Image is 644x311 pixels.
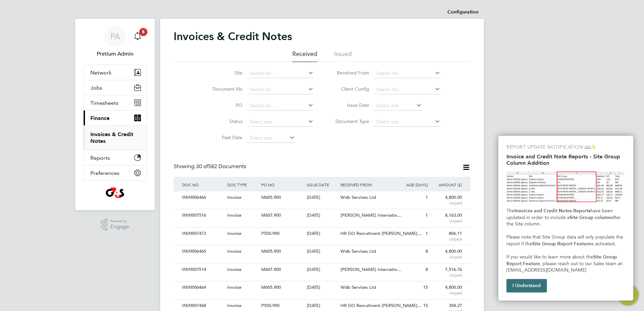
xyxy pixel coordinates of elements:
label: Site [204,70,242,76]
div: DOC TYPE [226,177,260,192]
span: P550.900 [261,303,280,308]
div: INV0006466 [180,191,226,204]
div: Invoice and Credit Note Reports - Site Group Column Addition [498,136,633,301]
span: Pretium Admin [83,50,147,58]
input: Search for... [247,69,314,78]
span: P550.900 [261,230,280,236]
label: Paid Date [204,134,242,141]
a: Invoices & Credit Notes [90,131,133,144]
label: Client Config [330,86,369,92]
span: If you would like to learn more about the [506,254,593,260]
div: [DATE] [305,191,339,204]
div: [DATE] [305,227,339,240]
nav: Main navigation [75,19,155,210]
input: Search for... [247,85,314,94]
span: M605.900 [261,194,281,200]
div: INV0007514 [180,263,226,276]
span: 8 [426,267,428,272]
div: 4,800.00 [430,191,464,209]
span: Invoice [227,267,241,272]
span: PA [110,32,120,41]
span: [PERSON_NAME] Internatio… [341,212,402,218]
div: [DATE] [305,245,339,258]
div: INV0006464 [180,281,226,294]
span: Please note that Site Group data will only populate the report if the [506,234,624,247]
img: g4s1-logo-retina.png [106,187,124,198]
input: Select one [247,117,314,127]
span: The [506,208,515,214]
a: Go to home page [83,187,147,198]
div: RECEIVED FROM [339,177,396,192]
input: Select one [374,117,440,127]
span: Unpaid [431,273,462,278]
div: 4,800.00 [430,281,464,299]
li: Configuration [447,5,478,19]
a: Go to account details [83,26,147,58]
li: Issued [334,50,352,62]
label: Document Type [330,118,369,124]
span: Invoice [227,230,241,236]
span: Invoice [227,248,241,254]
div: Showing [174,163,247,170]
span: Unpaid [431,290,462,296]
span: Unpaid [431,218,462,224]
span: Reports [90,155,110,161]
input: Search for... [374,85,440,94]
span: 1 [426,212,428,218]
input: Select one [374,101,422,111]
img: Site Group Column in Invoices Report [506,172,625,202]
span: Jobs [90,85,102,91]
div: [DATE] [305,209,339,222]
label: Received From [330,70,369,76]
label: Status [204,118,242,124]
span: 1 [426,194,428,200]
span: HR GO Recruitment [PERSON_NAME]… [341,303,422,308]
input: Select one [247,133,295,143]
span: Engage [110,224,129,230]
span: [PERSON_NAME] Internatio… [341,267,402,272]
span: is activated. [591,241,616,247]
li: Received [292,50,317,62]
span: , please reach out to our Sales team at: [EMAIL_ADDRESS][DOMAIN_NAME] [506,261,624,273]
span: M605.900 [261,284,281,290]
div: [DATE] [305,281,339,294]
span: 1 [426,230,428,236]
strong: Invoices and Credit Notes Reports [515,208,590,214]
span: 8 [426,248,428,254]
div: DOC NO [180,177,226,192]
span: Invoice [227,303,241,308]
span: Finance [90,115,110,121]
div: ISSUE DATE [305,177,339,192]
div: AMOUNT (£) [430,177,464,192]
div: PO NO [260,177,305,192]
span: Network [90,69,112,76]
div: 4,800.00 [430,245,464,263]
div: INV0007473 [180,227,226,240]
span: Wdb Services Ltd [341,248,376,254]
span: Invoice [227,194,241,200]
span: Powered by [110,218,129,224]
span: Wdb Services Ltd [341,194,376,200]
div: 7,516.76 [430,263,464,281]
button: I Understand [506,279,547,292]
span: M605.900 [261,248,281,254]
span: Invoice [227,284,241,290]
div: INV0007516 [180,209,226,222]
h2: Invoice and Credit Note Reports - Site Group Column Addition [506,153,625,166]
span: Unpaid [431,200,462,206]
label: Document No [204,86,242,92]
strong: Site Group Report Feature [532,241,591,247]
span: Unpaid [431,237,462,242]
span: 582 Documents [196,163,246,170]
label: PO [204,102,242,108]
div: [DATE] [305,263,339,276]
div: INV0006465 [180,245,226,258]
strong: Site Group Report Feature [506,254,618,267]
span: 30 of [196,163,208,170]
div: AGE (DAYS) [396,177,430,192]
span: Timesheets [90,100,118,106]
span: M607.900 [261,267,281,272]
strong: Site Group column [569,215,611,220]
span: Wdb Services Ltd [341,284,376,290]
input: Search for... [247,101,314,111]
